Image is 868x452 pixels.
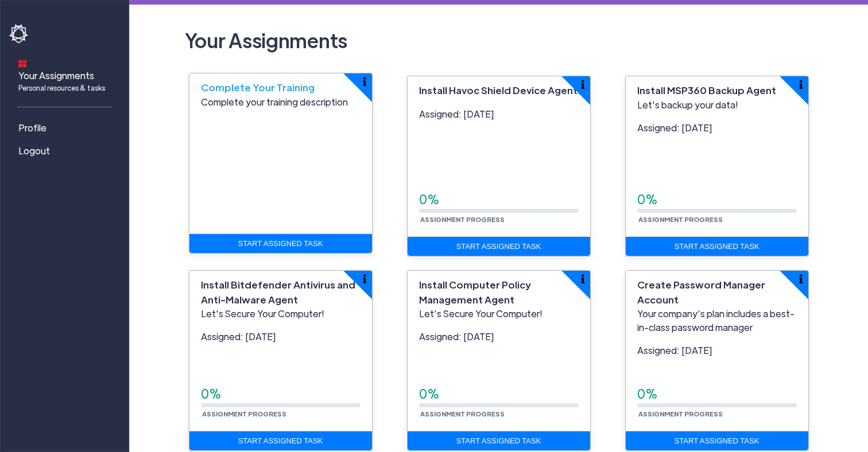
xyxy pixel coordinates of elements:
[637,84,776,96] span: Install MSP360 Backup Agent
[637,278,765,306] span: Create Password Manager Account
[419,215,506,223] small: Assignment Progress
[18,83,105,93] span: Personal resources & tasks
[637,385,797,403] div: 0%
[419,330,579,344] p: Assigned: [DATE]
[408,431,590,451] a: Start Assigned Task
[18,121,46,135] span: Profile
[637,215,724,223] small: Assignment Progress
[201,385,361,403] div: 0%
[363,274,366,283] img: info-icon.svg
[408,237,590,256] a: Start Assigned Task
[419,107,579,121] p: Assigned: [DATE]
[671,328,868,452] iframe: Chat Widget
[201,81,315,93] span: Complete Your Training
[637,121,797,135] p: Assigned: [DATE]
[419,278,531,306] span: Install Computer Policy Management Agent
[637,307,797,334] p: Your company’s plan includes a best-in-class password manager
[581,274,584,283] img: info-icon.svg
[180,23,817,57] h2: Your Assignments
[18,144,50,158] span: Logout
[799,80,803,89] img: info-icon.svg
[201,330,361,344] p: Assigned: [DATE]
[419,385,579,403] div: 0%
[581,80,584,89] img: info-icon.svg
[18,60,26,68] img: dashboard-icon.svg
[189,234,372,254] a: Start Assigned Task
[363,77,366,86] img: info-icon.svg
[637,344,797,357] p: Assigned: [DATE]
[419,84,578,96] span: Install Havoc Shield Device Agent
[626,431,808,451] a: Start Assigned Task
[9,139,124,162] a: Logout
[637,190,797,209] div: 0%
[18,69,105,93] span: Your Assignments
[637,410,724,418] small: Assignment Progress
[201,278,355,306] span: Install Bitdefender Antivirus and Anti-Malware Agent
[419,190,579,209] div: 0%
[9,116,124,139] a: Profile
[9,24,30,44] img: havoc-shield-logo-white.png
[201,95,361,109] p: Complete your training description
[201,307,361,321] p: Let's Secure Your Computer!
[419,410,506,418] small: Assignment Progress
[799,274,803,283] img: info-icon.svg
[419,307,579,321] p: Let’s Secure Your Computer!
[201,410,288,418] small: Assignment Progress
[626,237,808,256] a: Start Assigned Task
[189,431,372,451] a: Start Assigned Task
[637,98,797,112] p: Let's backup your data!
[9,52,124,98] a: Your AssignmentsPersonal resources & tasks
